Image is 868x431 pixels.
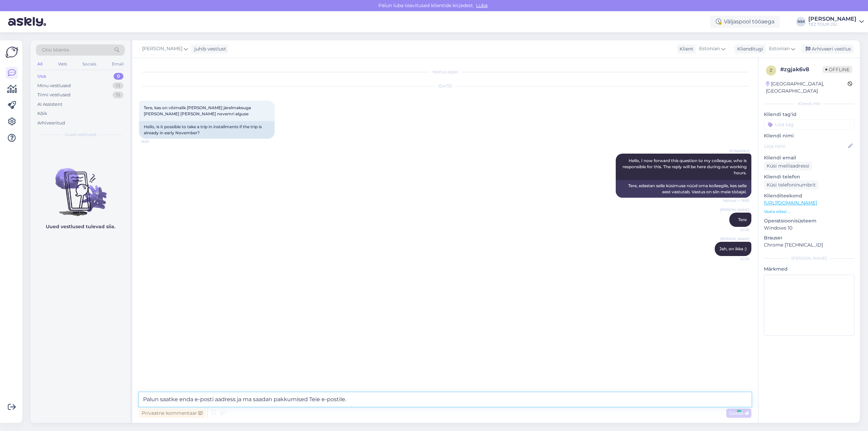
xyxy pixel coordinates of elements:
div: Tiimi vestlused [37,92,71,98]
a: [PERSON_NAME]TEZ TOUR OÜ [808,16,864,27]
p: Kliendi tag'id [764,111,854,118]
div: Küsi telefoninumbrit [764,180,818,190]
div: Väljaspool tööaega [710,16,780,28]
p: Chrome [TECHNICAL_ID] [764,241,854,249]
span: Otsi kliente [42,46,69,54]
div: TEZ TOUR OÜ [808,22,856,27]
span: z [770,68,772,73]
img: No chats [31,156,130,217]
p: Kliendi nimi [764,132,854,139]
p: Kliendi email [764,154,854,161]
input: Lisa tag [764,119,854,130]
div: Vestlus algas [139,69,751,75]
div: Hello, is it possible to take a trip in installments if the trip is already in early November? [139,121,275,139]
span: [PERSON_NAME] [142,45,182,53]
p: Klienditeekond [764,192,854,199]
div: Arhiveeritud [37,120,65,126]
div: AI Assistent [37,101,62,108]
div: [GEOGRAPHIC_DATA], [GEOGRAPHIC_DATA] [766,80,848,95]
div: Arhiveeri vestlus [802,44,854,54]
p: Operatsioonisüsteem [764,217,854,224]
div: [PERSON_NAME] [764,255,854,261]
span: [PERSON_NAME] [720,207,749,212]
span: Estonian [769,45,790,53]
div: Klienditugi [734,45,763,53]
p: Brauser [764,234,854,241]
a: [URL][DOMAIN_NAME] [764,200,817,206]
span: AI Assistent [724,148,749,153]
p: Uued vestlused tulevad siia. [46,223,115,230]
span: Uued vestlused [65,132,96,138]
div: Socials [81,60,98,68]
div: 15 [113,92,123,98]
img: Askly Logo [5,46,18,59]
span: Nähtud ✓ 19:55 [723,198,749,203]
span: 20:35 [724,256,749,261]
span: Luba [474,2,490,8]
div: 0 [114,73,123,80]
span: Tere [738,217,747,222]
span: Estonian [699,45,720,53]
div: Klient [677,45,693,53]
div: Web [57,60,68,68]
div: [DATE] [139,83,751,89]
div: juhib vestlust [192,45,226,53]
span: 20:35 [724,227,749,232]
div: All [36,60,44,68]
span: 19:55 [141,139,166,144]
div: Email [111,60,125,68]
div: Uus [37,73,46,80]
span: Jah, on ikka :) [719,246,747,251]
p: Vaata edasi ... [764,209,854,215]
p: Kliendi telefon [764,173,854,180]
div: Kõik [37,110,47,117]
div: # zgjak6v8 [780,65,823,74]
input: Lisa nimi [764,142,847,150]
div: Minu vestlused [37,82,71,89]
div: [PERSON_NAME] [808,16,856,22]
div: 13 [113,82,123,89]
div: Küsi meiliaadressi [764,161,812,171]
p: Windows 10 [764,224,854,232]
div: Kliendi info [764,101,854,107]
div: Tere, edastan selle küsimuse nüüd oma kolleegile, kes selle eest vastutab. Vastus on siin meie tö... [616,180,751,198]
p: Märkmed [764,266,854,273]
div: NM [796,17,806,26]
span: Tere, kas on võimalik [PERSON_NAME] järelmaksuga [PERSON_NAME] [PERSON_NAME] novemri alguse [144,105,252,116]
span: [PERSON_NAME] [720,236,749,241]
span: Offline [823,66,852,73]
span: Hello, I now forward this question to my colleague, who is responsible for this. The reply will b... [623,158,748,175]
